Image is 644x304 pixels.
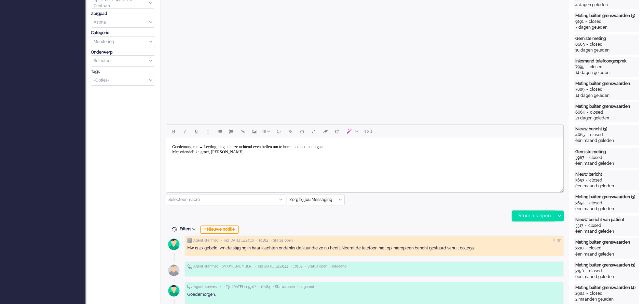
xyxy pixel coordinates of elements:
[575,13,638,19] div: Meting buiten grenswaarden (3)
[296,126,308,137] button: Delay message
[584,155,589,161] div: -
[343,126,361,137] button: AI
[91,49,155,55] div: Onderwerp
[590,291,603,296] div: closed
[575,110,585,115] div: 6664
[194,285,221,289] span: Agent isawmsc •
[575,177,584,183] div: 3653
[193,238,218,243] span: Agent stanmsc
[575,268,584,274] div: 3150
[575,206,638,212] div: één maand geleden
[165,236,182,253] img: avatar
[330,264,346,269] span: • uitgaand
[585,87,590,92] div: -
[589,200,602,206] div: closed
[165,262,182,279] img: avatar
[575,132,585,138] div: 4065
[361,126,375,137] button: 120
[179,126,191,137] button: Italic
[271,238,293,243] span: • Status open
[585,42,590,47] div: -
[575,155,584,161] div: 3967
[91,75,155,86] div: Select Tags
[575,19,584,25] div: 9191
[91,30,155,36] div: Categorie
[166,138,563,186] iframe: Rich Text Area
[584,268,589,274] div: -
[575,285,638,291] div: Meting buiten grenswaarden (4)
[575,172,638,177] div: Nieuw bericht
[589,177,602,183] div: closed
[575,229,638,234] div: één maand geleden
[590,110,603,115] div: closed
[585,64,590,70] div: -
[575,194,638,200] div: Meting buiten grenswaarden (3)
[202,126,214,137] button: Strikethrough
[187,285,192,289] img: ic_chat_grey.svg
[575,161,638,167] div: één maand geleden
[575,2,638,8] div: 4 dagen geleden
[583,223,588,229] div: -
[200,226,239,234] div: + Nieuwe notitie
[575,200,584,206] div: 3652
[584,177,589,183] div: -
[590,132,603,138] div: closed
[364,129,372,134] span: 120
[575,81,638,87] div: Meting buiten grenswaarden
[575,245,584,251] div: 3310
[91,11,155,17] div: Zorgpad
[256,238,268,243] span: • 10184
[575,93,638,99] div: 14 dagen geleden
[214,126,225,137] button: Bullet list
[590,64,603,70] div: closed
[584,245,589,251] div: -
[237,126,249,137] button: Insert/edit link
[589,19,602,25] div: closed
[575,262,638,268] div: Meting buiten grenswaarden (3)
[191,126,202,137] button: Underline
[180,227,198,231] span: Filters
[575,126,638,132] div: Nieuw bericht (3)
[575,217,638,223] div: Nieuw bericht van patiënt
[331,126,343,137] button: Reset content
[167,126,179,137] button: Bold
[575,149,638,155] div: Gemiste meting
[575,25,638,30] div: 7 dagen geleden
[575,64,585,70] div: 7995
[575,70,638,76] div: 14 dagen geleden
[585,132,590,138] div: -
[91,69,155,75] div: Tags
[187,238,192,243] img: ic_note_grey.svg
[589,155,602,161] div: closed
[575,47,638,53] div: 10 dagen geleden
[575,291,585,296] div: 2984
[575,274,638,280] div: één maand geleden
[575,87,585,92] div: 7889
[584,19,589,25] div: -
[575,240,638,245] div: Meting buiten grenswaarden
[585,110,590,115] div: -
[223,285,256,289] span: • Tijd [DATE] 11:53:07
[260,126,273,137] button: Table
[297,285,314,289] span: • uitgaand
[187,264,192,269] img: ic_telephone_grey.svg
[575,138,638,144] div: één maand geleden
[575,183,638,189] div: één maand geleden
[165,282,182,299] img: avatar
[585,291,590,296] div: -
[575,251,638,257] div: één maand geleden
[221,238,254,243] span: • Tijd [DATE] 14:47:16
[225,126,237,137] button: Numbered list
[305,264,327,269] span: • Status open
[255,264,288,269] span: • Tijd [DATE] 14:45:44
[285,126,296,137] button: Add attachment
[589,245,602,251] div: closed
[558,186,563,192] div: Resize
[575,58,638,64] div: Inkomend telefoongesprek
[575,42,585,47] div: 8683
[590,87,603,92] div: closed
[575,296,638,302] div: 2 maanden geleden
[319,126,331,137] button: Clear formatting
[575,104,638,110] div: Meting buiten grenswaarden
